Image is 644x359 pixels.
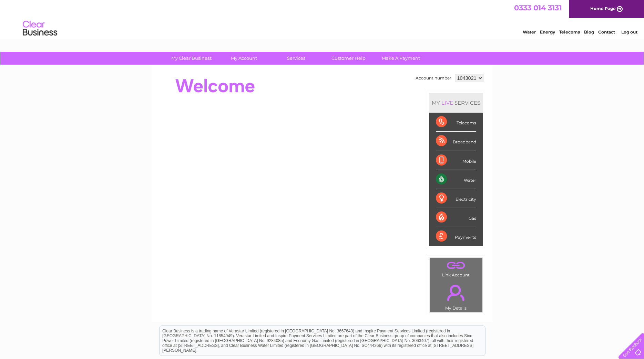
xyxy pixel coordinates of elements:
[523,29,536,35] a: Water
[22,18,58,39] img: logo.png
[429,279,483,313] td: My Details
[514,3,562,12] a: 0333 014 3131
[215,52,272,65] a: My Account
[436,189,476,208] div: Electricity
[414,72,453,84] td: Account number
[598,29,615,35] a: Contact
[440,100,454,106] div: LIVE
[429,257,483,279] td: Link Account
[584,29,594,35] a: Blog
[431,281,481,305] a: .
[621,29,637,35] a: Log out
[436,208,476,227] div: Gas
[436,151,476,170] div: Mobile
[372,52,429,65] a: Make A Payment
[436,113,476,132] div: Telecoms
[436,132,476,151] div: Broadband
[268,52,325,65] a: Services
[431,259,481,272] a: .
[436,227,476,246] div: Payments
[540,29,555,35] a: Energy
[436,170,476,189] div: Water
[429,93,483,113] div: MY SERVICES
[160,4,485,34] div: Clear Business is a trading name of Verastar Limited (registered in [GEOGRAPHIC_DATA] No. 3667643...
[163,52,220,65] a: My Clear Business
[320,52,377,65] a: Customer Help
[559,29,580,35] a: Telecoms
